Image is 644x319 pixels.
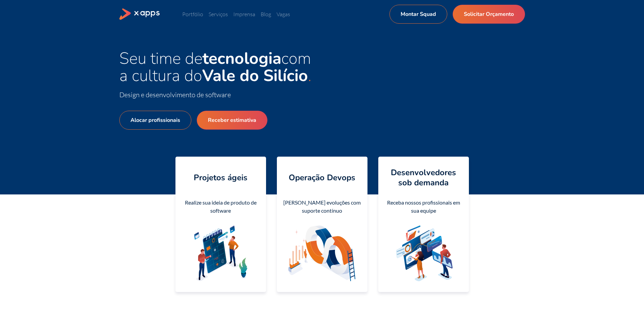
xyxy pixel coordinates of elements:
a: Portfólio [182,11,203,18]
a: Solicitar Orçamento [453,5,525,24]
a: Serviços [209,11,228,18]
div: Receba nossos profissionais em sua equipe [384,198,463,215]
h4: Operação Devops [289,172,355,183]
div: [PERSON_NAME] evoluções com suporte contínuo [282,198,362,215]
strong: tecnologia [202,47,281,70]
h4: Projetos ágeis [194,172,247,183]
a: Imprensa [233,11,255,18]
a: Blog [261,11,271,18]
a: Receber estimativa [197,111,267,130]
h4: Desenvolvedores sob demanda [384,167,463,188]
div: Realize sua ideia de produto de software [181,198,261,215]
span: Seu time de com a cultura do [119,47,311,87]
a: Alocar profissionais [119,111,191,130]
span: Design e desenvolvimento de software [119,90,231,99]
a: Vagas [277,11,290,18]
a: Montar Squad [389,5,447,24]
strong: Vale do Silício [202,64,308,87]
